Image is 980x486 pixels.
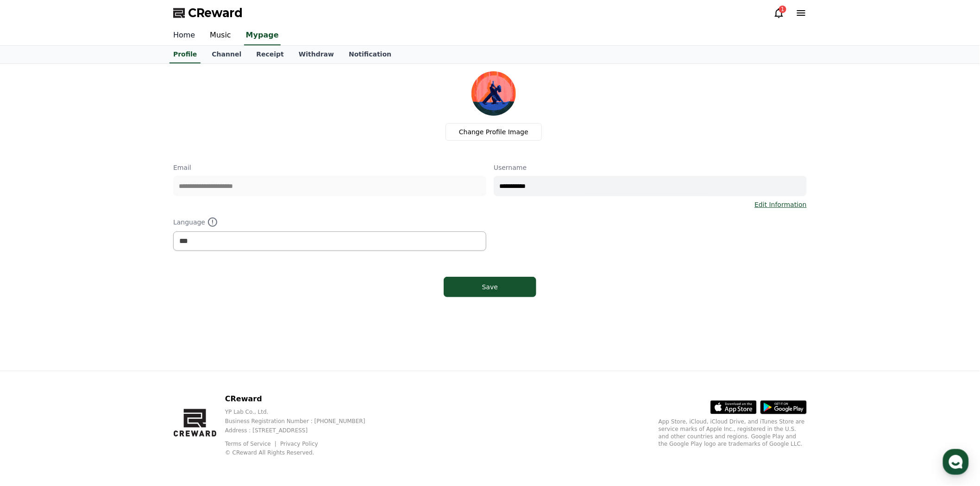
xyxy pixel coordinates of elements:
label: Change Profile Image [446,123,542,141]
div: Save [462,282,518,292]
p: Username [494,163,807,172]
img: profile_image [471,71,516,116]
p: Business Registration Number : [PHONE_NUMBER] [225,417,380,425]
p: Language [173,217,486,228]
a: Home [3,293,61,317]
a: Privacy Policy [280,441,318,447]
a: CReward [173,6,243,20]
a: Notification [341,46,399,63]
p: Email [173,163,486,172]
a: 1 [773,7,785,19]
span: Messages [77,308,104,315]
div: 1 [779,6,786,13]
a: Settings [119,293,178,317]
p: App Store, iCloud, iCloud Drive, and iTunes Store are service marks of Apple Inc., registered in ... [659,418,807,448]
a: Receipt [249,46,291,63]
a: Withdraw [291,46,341,63]
p: CReward [225,393,380,405]
a: Messages [61,293,119,317]
span: Home [24,307,40,315]
button: Save [444,277,536,297]
a: Channel [204,46,249,63]
a: Music [202,26,239,45]
p: YP Lab Co., Ltd. [225,408,380,416]
p: © CReward All Rights Reserved. [225,449,380,456]
a: Edit Information [754,200,807,209]
a: Mypage [244,26,281,45]
a: Profile [170,46,201,63]
span: Settings [137,307,160,315]
span: CReward [188,6,243,20]
a: Terms of Service [225,441,278,447]
a: Home [166,26,202,45]
p: Address : [STREET_ADDRESS] [225,427,380,434]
